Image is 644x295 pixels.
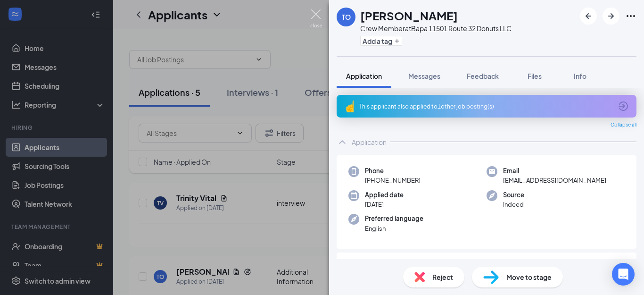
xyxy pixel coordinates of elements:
svg: ArrowLeftNew [583,10,594,22]
span: Indeed [503,200,524,209]
span: Move to stage [506,272,552,282]
span: Preferred language [365,214,423,223]
span: Messages [408,72,440,80]
span: Info [574,72,586,80]
span: [PHONE_NUMBER] [365,176,421,185]
span: Feedback [467,72,499,80]
span: Applied date [365,190,404,200]
button: ArrowRight [603,8,619,25]
span: Source [503,190,524,200]
span: Reject [432,272,453,282]
button: PlusAdd a tag [360,36,402,46]
button: ArrowLeftNew [580,8,597,25]
svg: Plus [394,38,400,44]
span: [DATE] [365,200,404,209]
svg: ChevronUp [337,136,348,148]
span: Email [503,166,606,176]
span: Collapse all [611,121,636,129]
div: Application [352,137,387,147]
h1: [PERSON_NAME] [360,8,458,24]
div: Crew Member at Bapa 11501 Route 32 Donuts LLC [360,24,512,33]
span: English [365,224,423,233]
svg: ArrowRight [605,10,617,22]
div: Open Intercom Messenger [612,263,635,286]
div: TO [342,12,351,22]
div: This applicant also applied to 1 other job posting(s) [359,102,612,110]
span: Application [346,72,382,80]
svg: Ellipses [625,10,636,22]
span: [EMAIL_ADDRESS][DOMAIN_NAME] [503,176,606,185]
svg: ArrowCircle [618,101,629,112]
span: Phone [365,166,421,176]
span: Files [528,72,542,80]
